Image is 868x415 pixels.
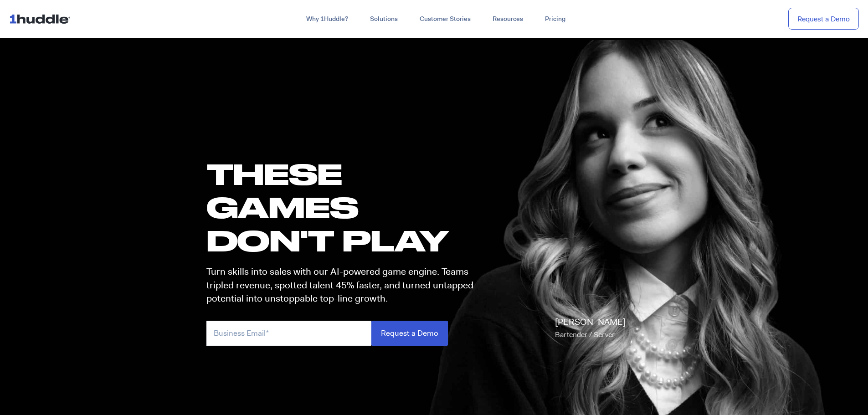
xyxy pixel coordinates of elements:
[359,11,409,27] a: Solutions
[206,265,482,305] p: Turn skills into sales with our AI-powered game engine. Teams tripled revenue, spotted talent 45%...
[295,11,359,27] a: Why 1Huddle?
[555,330,615,339] span: Bartender / Server
[534,11,576,27] a: Pricing
[371,321,448,346] input: Request a Demo
[9,10,74,27] img: ...
[555,316,626,341] p: [PERSON_NAME]
[206,157,482,257] h1: these GAMES DON'T PLAY
[482,11,534,27] a: Resources
[206,321,371,346] input: Business Email*
[409,11,482,27] a: Customer Stories
[788,8,859,30] a: Request a Demo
